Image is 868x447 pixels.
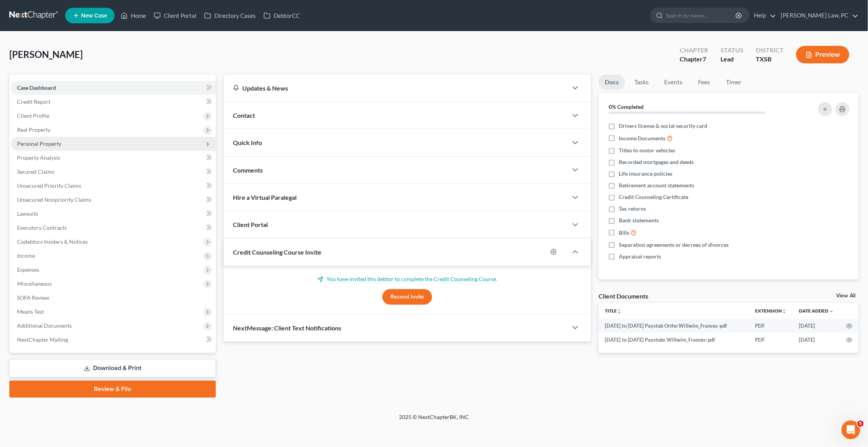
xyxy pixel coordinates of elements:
span: Hire a Virtual Paralegal [233,194,297,201]
span: Credit Counseling Course Invite [233,248,321,256]
a: Download & Print [9,359,216,377]
td: [DATE] [793,333,840,347]
a: Secured Claims [11,165,216,179]
a: Case Dashboard [11,81,216,95]
td: PDF [749,319,793,333]
span: Titles to motor vehicles [619,147,675,154]
a: Executory Contracts [11,221,216,235]
span: NextChapter Mailing [17,336,68,343]
span: 5 [858,421,864,427]
a: Tasks [628,75,655,90]
span: Bank statements [619,217,659,224]
span: Credit Counseling Certificate [619,193,688,201]
span: NextMessage: Client Text Notifications [233,324,341,332]
a: DebtorCC [260,9,304,23]
div: 2025 © NextChapterBK, INC [213,413,655,427]
a: Help [750,9,776,23]
a: [PERSON_NAME] Law, PC [777,9,858,23]
strong: 0% Completed [609,103,644,110]
a: Events [658,75,689,90]
a: Unsecured Priority Claims [11,179,216,193]
a: Docs [599,75,625,90]
span: Recorded mortgages and deeds [619,158,694,166]
span: New Case [81,13,107,19]
div: Chapter [680,55,708,64]
span: Executory Contracts [17,224,67,231]
span: Additional Documents [17,322,72,329]
a: Directory Cases [200,9,260,23]
i: unfold_more [782,309,786,314]
a: Home [117,9,150,23]
input: Search by name... [666,8,737,23]
a: Extensionunfold_more [755,308,786,314]
span: Lawsuits [17,210,38,217]
span: SOFA Review [17,294,49,301]
div: Status [720,46,743,55]
a: Review & File [9,381,216,398]
td: [DATE] [793,319,840,333]
a: Credit Report [11,95,216,109]
span: Credit Report [17,98,50,105]
a: Fees [692,75,717,90]
button: Preview [796,46,849,63]
span: Bills [619,229,629,237]
span: Drivers license & social security card [619,122,707,130]
span: Separation agreements or decrees of divorces [619,241,729,249]
a: View All [836,293,856,299]
span: Tax returns [619,205,646,213]
i: unfold_more [617,309,621,314]
span: Unsecured Nonpriority Claims [17,196,91,203]
span: Miscellaneous [17,280,52,287]
a: Timer [720,75,748,90]
i: expand_more [829,309,834,314]
a: Property Analysis [11,151,216,165]
span: Income [17,252,35,259]
td: PDF [749,333,793,347]
a: SOFA Review [11,291,216,305]
a: Unsecured Nonpriority Claims [11,193,216,207]
span: Case Dashboard [17,84,56,91]
span: Unsecured Priority Claims [17,182,81,189]
a: Client Portal [150,9,200,23]
span: 7 [703,55,706,63]
span: Retirement account statements [619,182,694,189]
span: Means Test [17,308,44,315]
div: TXSB [756,55,784,64]
div: Client Documents [599,292,648,300]
p: You have invited this debtor to complete the Credit Counseling Course. [233,275,582,283]
div: Lead [720,55,743,64]
span: Income Documents [619,134,665,142]
span: Property Analysis [17,154,60,161]
span: Quick Info [233,139,262,146]
span: Appraisal reports [619,253,661,260]
span: Personal Property [17,140,61,147]
div: Updates & News [233,84,558,92]
span: Real Property [17,126,50,133]
span: Expenses [17,266,39,273]
span: Contact [233,112,255,119]
span: Secured Claims [17,168,54,175]
td: [DATE] to [DATE] Paystubs Wilhelm_Frances-pdf [599,333,749,347]
a: Date Added expand_more [799,308,834,314]
a: Lawsuits [11,207,216,221]
a: NextChapter Mailing [11,333,216,347]
div: District [756,46,784,55]
span: [PERSON_NAME] [9,49,83,60]
span: Comments [233,166,263,174]
span: Client Profile [17,112,49,119]
iframe: Intercom live chat [842,421,860,439]
a: Titleunfold_more [605,308,621,314]
span: Life insurance policies [619,170,672,178]
button: Resend Invite [382,289,432,305]
div: Chapter [680,46,708,55]
span: Codebtors Insiders & Notices [17,238,88,245]
span: Client Portal [233,221,268,228]
td: [DATE] to [DATE] Paystub Ortho Wilhelm_Frances-pdf [599,319,749,333]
